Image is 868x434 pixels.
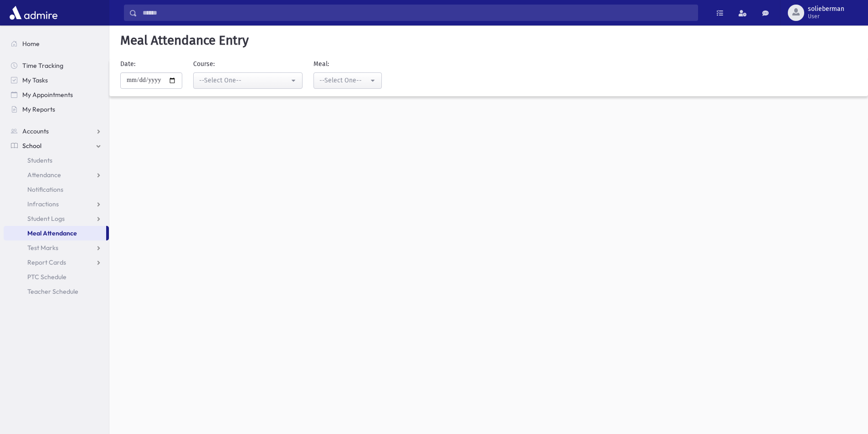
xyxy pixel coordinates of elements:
[7,4,60,22] img: AdmirePro
[120,59,135,69] label: Date:
[4,87,109,102] a: My Appointments
[117,33,861,48] h5: Meal Attendance Entry
[4,36,109,51] a: Home
[193,72,303,89] button: --Select One--
[4,226,106,240] a: Meal Attendance
[22,61,63,70] span: Time Tracking
[27,244,58,252] span: Test Marks
[27,258,66,266] span: Report Cards
[27,273,67,281] span: PTC Schedule
[4,211,109,226] a: Student Logs
[313,59,329,69] label: Meal:
[4,284,109,299] a: Teacher Schedule
[27,200,59,208] span: Infractions
[22,76,48,84] span: My Tasks
[27,156,52,164] span: Students
[4,153,109,168] a: Students
[27,185,63,194] span: Notifications
[4,240,109,255] a: Test Marks
[22,40,40,48] span: Home
[313,72,382,89] button: --Select One--
[4,182,109,197] a: Notifications
[4,255,109,270] a: Report Cards
[22,142,41,150] span: School
[4,270,109,284] a: PTC Schedule
[4,124,109,138] a: Accounts
[4,197,109,211] a: Infractions
[4,168,109,182] a: Attendance
[808,13,844,20] span: User
[193,59,215,69] label: Course:
[27,171,61,179] span: Attendance
[199,76,289,85] div: --Select One--
[27,214,65,223] span: Student Logs
[4,73,109,87] a: My Tasks
[319,76,369,85] div: --Select One--
[4,102,109,117] a: My Reports
[22,91,73,99] span: My Appointments
[22,127,49,135] span: Accounts
[808,5,844,13] span: solieberman
[27,287,78,296] span: Teacher Schedule
[27,229,77,237] span: Meal Attendance
[4,138,109,153] a: School
[22,105,55,113] span: My Reports
[4,58,109,73] a: Time Tracking
[137,5,698,21] input: Search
